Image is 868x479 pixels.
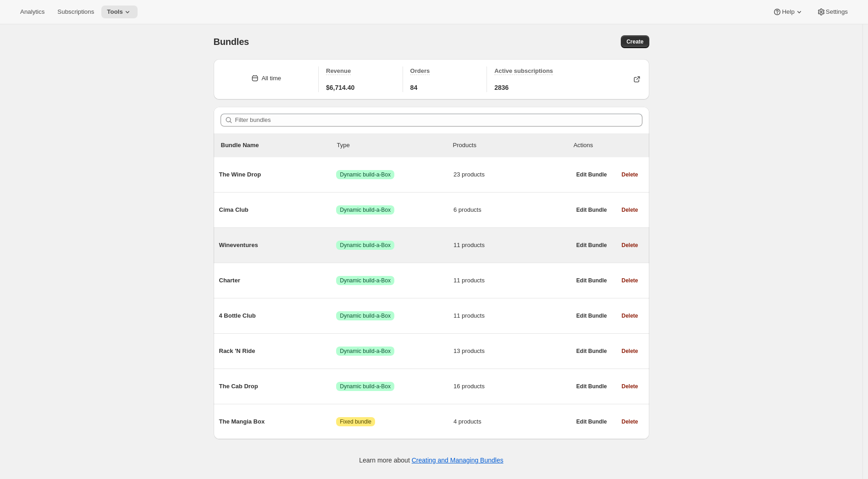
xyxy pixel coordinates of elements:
span: Delete [621,277,638,284]
button: Edit Bundle [571,415,613,428]
button: Delete [616,415,643,428]
span: Create [626,38,643,45]
button: Create [621,35,649,48]
span: Edit Bundle [576,171,607,178]
span: Dynamic build-a-Box [340,312,391,319]
a: Creating and Managing Bundles [412,457,503,464]
span: 2836 [494,83,509,92]
button: Subscriptions [52,6,100,18]
div: Products [453,141,569,150]
span: 11 products [453,241,571,250]
span: Bundles [214,37,249,47]
span: Dynamic build-a-Box [340,206,391,214]
span: Orders [410,67,430,74]
button: Edit Bundle [571,239,613,252]
button: Delete [616,380,643,393]
button: Analytics [15,6,50,18]
span: 4 products [453,417,571,426]
span: Dynamic build-a-Box [340,242,391,249]
span: 11 products [453,311,571,320]
span: Edit Bundle [576,383,607,390]
span: Edit Bundle [576,347,607,355]
span: Delete [621,171,638,178]
div: Actions [574,141,642,150]
span: Help [782,8,794,16]
input: Filter bundles [235,114,642,127]
span: Delete [621,312,638,319]
span: Dynamic build-a-Box [340,171,391,178]
span: 23 products [453,170,571,179]
button: Edit Bundle [571,204,613,216]
span: $6,714.40 [326,83,354,92]
span: Edit Bundle [576,242,607,249]
span: Delete [621,242,638,249]
span: Cima Club [219,205,337,215]
span: Settings [826,8,848,16]
span: 13 products [453,347,571,356]
button: Edit Bundle [571,380,613,393]
span: Active subscriptions [494,67,553,74]
span: Rack 'N Ride [219,347,337,356]
span: Edit Bundle [576,418,607,425]
span: The Wine Drop [219,170,337,179]
span: The Cab Drop [219,382,337,391]
span: 4 Bottle Club [219,311,337,320]
p: Bundle Name [221,141,337,150]
button: Edit Bundle [571,274,613,287]
span: Revenue [326,67,351,74]
span: Edit Bundle [576,206,607,214]
span: Analytics [20,8,44,16]
span: Edit Bundle [576,312,607,319]
button: Delete [616,168,643,181]
span: Wineventures [219,241,337,250]
button: Edit Bundle [571,168,613,181]
p: Learn more about [359,456,503,465]
span: The Mangia Box [219,417,337,426]
div: All time [261,74,281,83]
button: Edit Bundle [571,345,613,358]
span: Dynamic build-a-Box [340,277,391,284]
span: 84 [410,83,418,92]
span: Delete [621,383,638,390]
div: Type [337,141,453,150]
span: 16 products [453,382,571,391]
span: Charter [219,276,337,285]
button: Edit Bundle [571,309,613,322]
span: Edit Bundle [576,277,607,284]
span: Delete [621,418,638,425]
button: Delete [616,239,643,252]
button: Help [767,6,809,18]
span: 6 products [453,205,571,215]
span: Delete [621,347,638,355]
button: Delete [616,345,643,358]
button: Tools [101,6,138,18]
button: Settings [811,6,853,18]
span: Dynamic build-a-Box [340,347,391,355]
span: Subscriptions [57,8,94,16]
span: Delete [621,206,638,214]
span: Fixed bundle [340,418,371,425]
span: Dynamic build-a-Box [340,383,391,390]
button: Delete [616,309,643,322]
span: 11 products [453,276,571,285]
button: Delete [616,274,643,287]
span: Tools [107,8,123,16]
button: Delete [616,204,643,216]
